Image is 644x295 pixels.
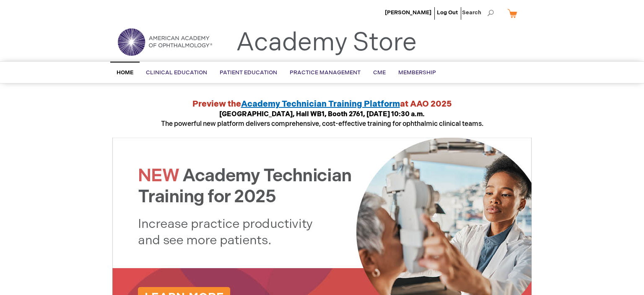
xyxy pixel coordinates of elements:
[398,69,436,76] span: Membership
[220,69,277,76] span: Patient Education
[385,9,431,16] a: [PERSON_NAME]
[437,9,458,16] a: Log Out
[236,28,417,58] a: Academy Store
[373,69,386,76] span: CME
[192,99,452,109] strong: Preview the at AAO 2025
[146,69,207,76] span: Clinical Education
[462,4,494,21] span: Search
[290,69,361,76] span: Practice Management
[161,110,483,128] span: The powerful new platform delivers comprehensive, cost-effective training for ophthalmic clinical...
[117,69,133,76] span: Home
[219,110,425,118] strong: [GEOGRAPHIC_DATA], Hall WB1, Booth 2761, [DATE] 10:30 a.m.
[241,99,400,109] a: Academy Technician Training Platform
